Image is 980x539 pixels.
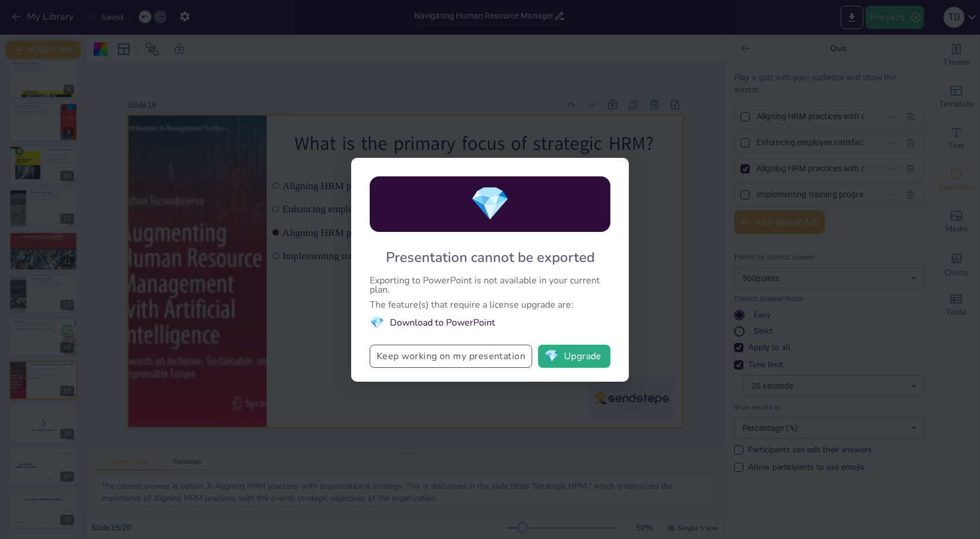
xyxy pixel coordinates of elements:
[538,345,610,368] button: diamondUpgrade
[386,248,595,267] div: Presentation cannot be exported
[370,345,532,368] button: Keep working on my presentation
[370,300,610,309] div: The feature(s) that require a license upgrade are:
[370,315,610,331] li: Download to PowerPoint
[470,182,510,226] span: diamond
[370,276,610,294] div: Exporting to PowerPoint is not available in your current plan.
[544,350,559,362] span: diamond
[370,315,384,331] span: diamond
